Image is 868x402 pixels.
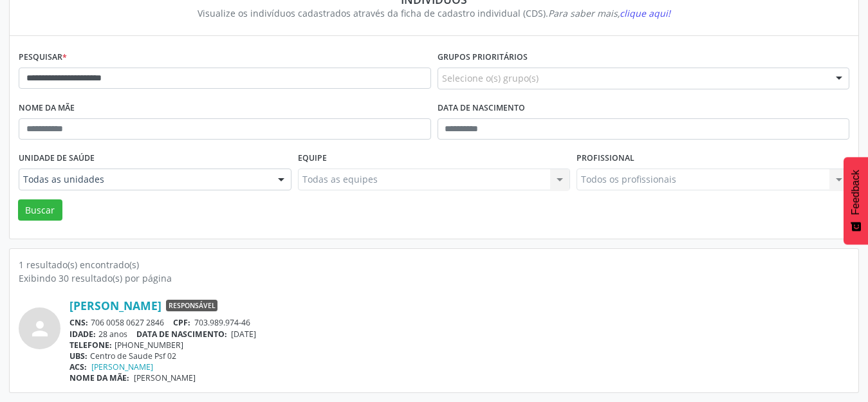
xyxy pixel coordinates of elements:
span: 703.989.974-46 [194,317,250,328]
div: Visualize os indivíduos cadastrados através da ficha de cadastro individual (CDS). [28,6,840,20]
span: UBS: [69,351,88,361]
label: Profissional [577,149,634,169]
i: Para saber mais, [548,7,670,19]
label: Unidade de saúde [19,149,95,169]
span: CPF: [173,317,190,328]
div: [PHONE_NUMBER] [69,340,849,351]
label: Nome da mãe [19,98,75,118]
button: Feedback - Mostrar pesquisa [844,157,868,244]
span: Responsável [166,300,217,311]
span: NOME DA MÃE: [69,372,129,383]
span: [PERSON_NAME] [134,372,196,383]
span: [DATE] [231,329,256,340]
span: IDADE: [69,329,96,340]
span: DATA DE NASCIMENTO: [136,329,227,340]
a: [PERSON_NAME] [69,298,162,313]
span: CNS: [69,317,88,328]
span: TELEFONE: [69,340,112,351]
button: Buscar [18,199,62,221]
div: Centro de Saude Psf 02 [69,351,849,361]
div: 28 anos [69,329,849,340]
span: clique aqui! [620,7,670,19]
div: Exibindo 30 resultado(s) por página [19,271,849,285]
a: [PERSON_NAME] [91,361,153,372]
label: Grupos prioritários [438,48,528,68]
label: Pesquisar [19,48,67,68]
label: Data de nascimento [438,98,525,118]
span: Todas as unidades [23,173,265,186]
span: ACS: [69,361,87,372]
span: Selecione o(s) grupo(s) [442,71,539,85]
label: Equipe [298,149,327,169]
div: 706 0058 0627 2846 [69,317,849,328]
i: person [28,317,51,340]
div: 1 resultado(s) encontrado(s) [19,258,849,271]
span: Feedback [850,170,862,215]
